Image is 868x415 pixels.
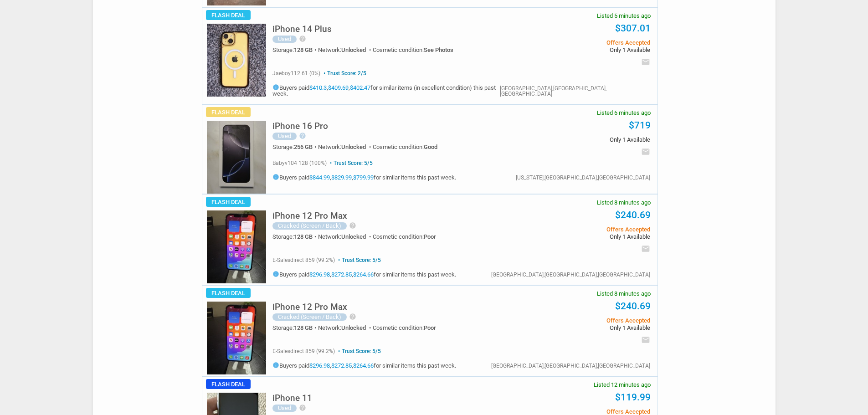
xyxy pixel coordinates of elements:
a: $410.3 [309,84,327,91]
div: Network: [318,234,373,240]
span: e-salesdirect 859 (99.2%) [272,257,335,263]
span: babyv104 128 (100%) [272,160,327,166]
div: Network: [318,144,373,150]
div: Used [272,133,297,140]
h5: iPhone 14 Plus [272,25,332,33]
div: Cosmetic condition: [373,144,437,150]
div: Network: [318,47,373,53]
div: Cosmetic condition: [373,234,436,240]
div: Cosmetic condition: [373,47,453,53]
a: $272.85 [331,271,352,278]
span: Trust Score: 5/5 [328,160,373,166]
span: 128 GB [294,46,313,53]
div: Storage: [272,144,318,150]
img: s-l225.jpg [207,210,266,283]
span: Offers Accepted [513,40,650,46]
span: Only 1 Available [513,234,650,240]
span: Flash Deal [206,10,251,20]
span: Trust Score: 5/5 [336,348,381,354]
span: Trust Score: 2/5 [322,70,366,77]
span: Unlocked [341,233,366,240]
a: $844.99 [309,174,330,181]
span: Unlocked [341,324,366,331]
i: email [641,335,650,344]
a: iPhone 12 Pro Max [272,213,347,220]
span: Flash Deal [206,107,251,117]
a: $296.98 [309,362,330,369]
h5: Buyers paid , , for similar items this past week. [272,174,456,180]
span: Trust Score: 5/5 [336,257,381,263]
h5: Buyers paid , , for similar items this past week. [272,362,456,369]
img: s-l225.jpg [207,121,266,194]
a: iPhone 16 Pro [272,123,328,130]
a: iPhone 11 [272,395,312,402]
a: $799.99 [353,174,374,181]
div: Storage: [272,47,318,53]
i: email [641,57,650,67]
img: s-l225.jpg [207,24,266,97]
div: Storage: [272,325,318,331]
span: Offers Accepted [513,318,650,323]
div: Storage: [272,234,318,240]
span: 128 GB [294,233,313,240]
div: [GEOGRAPHIC_DATA],[GEOGRAPHIC_DATA],[GEOGRAPHIC_DATA] [491,272,650,277]
span: Flash Deal [206,379,251,389]
a: iPhone 14 Plus [272,26,332,33]
i: help [299,35,306,42]
i: help [349,222,356,229]
span: Listed 8 minutes ago [597,200,651,205]
img: s-l225.jpg [207,302,266,374]
div: Used [272,36,297,43]
span: 128 GB [294,324,313,331]
i: info [272,271,279,277]
span: Listed 8 minutes ago [597,291,651,297]
h5: Buyers paid , , for similar items this past week. [272,271,456,277]
div: Cosmetic condition: [373,325,436,331]
a: $829.99 [331,174,352,181]
h5: Buyers paid , , for similar items (in excellent condition) this past week. [272,84,499,97]
div: Cracked (Screen / Back) [272,313,347,321]
a: $409.69 [328,84,349,91]
a: $264.66 [353,362,374,369]
i: email [641,244,650,253]
div: [GEOGRAPHIC_DATA],[GEOGRAPHIC_DATA],[GEOGRAPHIC_DATA] [491,363,650,369]
span: Unlocked [341,46,366,53]
div: [US_STATE],[GEOGRAPHIC_DATA],[GEOGRAPHIC_DATA] [516,175,650,180]
i: info [272,362,279,369]
span: Offers Accepted [513,226,650,232]
span: Good [424,143,437,150]
span: 256 GB [294,143,313,150]
i: info [272,84,279,91]
a: $240.69 [615,210,651,220]
span: Unlocked [341,143,366,150]
div: [GEOGRAPHIC_DATA],[GEOGRAPHIC_DATA],[GEOGRAPHIC_DATA] [500,86,650,97]
h5: iPhone 12 Pro Max [272,302,347,311]
span: Offers Accepted [513,409,650,415]
div: Cracked (Screen / Back) [272,222,347,230]
span: Only 1 Available [513,47,650,53]
a: $272.85 [331,362,352,369]
i: help [349,313,356,320]
h5: iPhone 12 Pro Max [272,211,347,220]
span: Listed 12 minutes ago [594,382,651,388]
span: Only 1 Available [513,325,650,331]
div: Used [272,405,297,412]
a: $264.66 [353,271,374,278]
h5: iPhone 11 [272,394,312,402]
i: email [641,147,650,156]
span: jaeboy112 61 (0%) [272,70,320,77]
span: Poor [424,324,436,331]
span: Flash Deal [206,197,251,207]
a: $402.47 [350,84,370,91]
i: help [299,404,306,411]
a: $719 [629,120,651,131]
span: Listed 5 minutes ago [597,13,651,19]
span: See Photos [424,46,453,53]
h5: iPhone 16 Pro [272,122,328,130]
a: $240.69 [615,301,651,312]
i: info [272,174,279,180]
i: help [299,132,306,139]
span: Poor [424,233,436,240]
span: Only 1 Available [513,137,650,143]
span: Flash Deal [206,288,251,298]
